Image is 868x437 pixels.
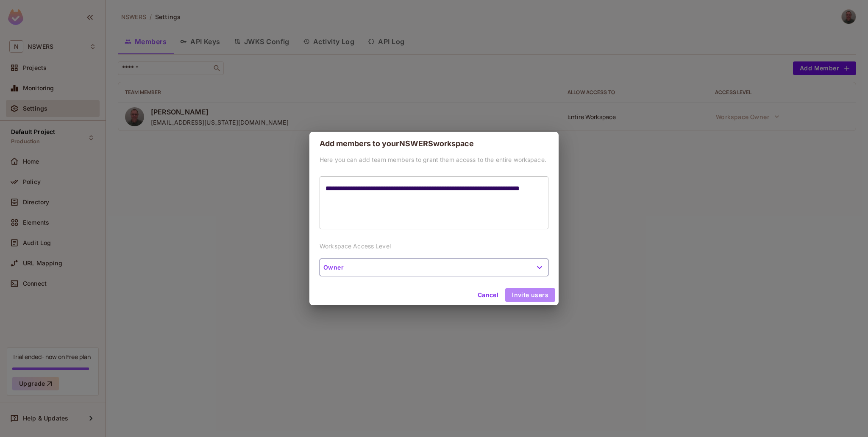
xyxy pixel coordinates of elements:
h2: Add members to your NSWERS workspace [309,132,559,156]
button: Cancel [474,288,502,302]
p: Here you can add team members to grant them access to the entire workspace. [320,156,548,164]
p: Workspace Access Level [320,242,548,250]
button: Invite users [505,288,555,302]
button: Owner [320,259,548,276]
